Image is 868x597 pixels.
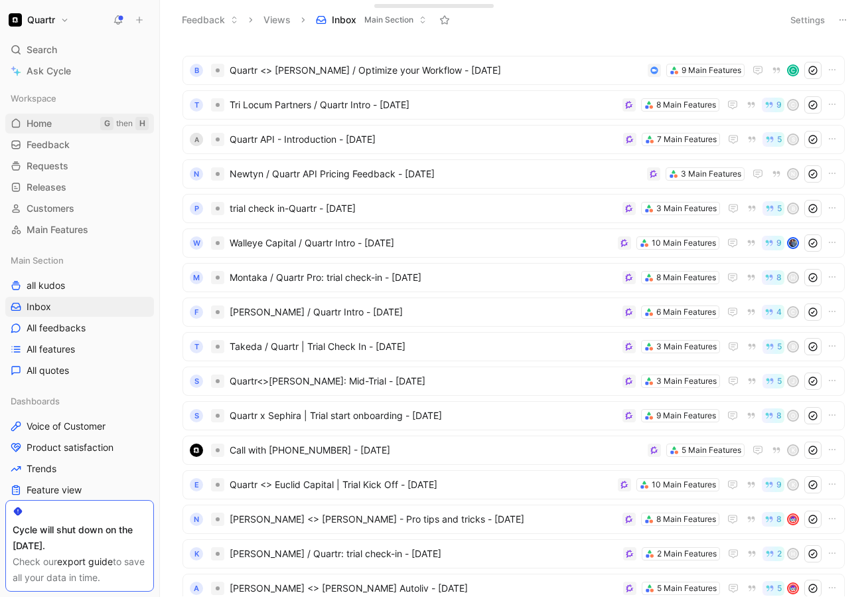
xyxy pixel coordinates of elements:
[190,305,203,319] div: F
[5,339,154,359] a: All features
[230,62,642,78] span: Quartr <> [PERSON_NAME] / Optimize your Workflow - [DATE]
[182,332,845,361] a: TTakeda / Quartr | Trial Check In - [DATE]3 Main Features5B
[5,416,154,436] a: Voice of Customer
[182,401,845,430] a: SQuartr x Sephira | Trial start onboarding - [DATE]9 Main Features8O
[27,483,82,497] span: Feature view
[5,250,154,270] div: Main Section
[788,411,798,420] div: O
[656,305,716,319] div: 6 Main Features
[788,135,798,144] div: S
[27,420,106,433] span: Voice of Customer
[27,223,88,236] span: Main Features
[190,64,203,77] div: B
[762,547,784,561] button: 2
[230,408,617,424] span: Quartr x Sephira | Trial start onboarding - [DATE]
[777,343,782,351] span: 5
[27,462,56,475] span: Trends
[135,117,149,130] div: H
[777,377,782,385] span: 5
[5,220,154,240] a: Main Features
[332,13,356,27] span: Inbox
[182,90,845,120] a: TTri Locum Partners / Quartr Intro - [DATE]8 Main Features9C
[27,181,66,194] span: Releases
[788,238,798,248] img: avatar
[762,270,784,285] button: 8
[5,40,154,60] div: Search
[190,478,203,491] div: E
[656,271,716,284] div: 8 Main Features
[190,513,203,526] div: N
[230,235,613,251] span: Walleye Capital / Quartr Intro - [DATE]
[656,340,717,353] div: 3 Main Features
[182,263,845,292] a: MMontaka / Quartr Pro: trial check-in - [DATE]8 Main Features8H
[27,300,51,313] span: Inbox
[230,339,617,355] span: Takeda / Quartr | Trial Check In - [DATE]
[777,584,782,592] span: 5
[788,584,798,593] img: avatar
[776,274,782,282] span: 8
[182,505,845,534] a: N[PERSON_NAME] <> [PERSON_NAME] - Pro tips and tricks - [DATE]8 Main Features8avatar
[776,515,782,523] span: 8
[27,138,70,151] span: Feedback
[230,97,617,113] span: Tri Locum Partners / Quartr Intro - [DATE]
[657,547,717,560] div: 2 Main Features
[230,304,617,320] span: [PERSON_NAME] / Quartr Intro - [DATE]
[681,167,741,181] div: 3 Main Features
[788,446,798,455] div: K
[762,305,784,319] button: 4
[788,66,798,75] div: C
[5,199,154,218] a: Customers
[682,64,741,77] div: 9 Main Features
[230,511,617,527] span: [PERSON_NAME] <> [PERSON_NAME] - Pro tips and tricks - [DATE]
[5,318,154,338] a: All feedbacks
[182,470,845,499] a: EQuartr <> Euclid Capital | Trial Kick Off - [DATE]10 Main Features9K
[230,580,618,596] span: [PERSON_NAME] <> [PERSON_NAME] Autoliv - [DATE]
[190,444,203,457] img: logo
[788,377,798,386] div: J
[190,167,203,181] div: N
[57,556,113,567] a: export guide
[182,56,845,85] a: BQuartr <> [PERSON_NAME] / Optimize your Workflow - [DATE]9 Main FeaturesC
[27,14,55,26] h1: Quartr
[762,477,784,492] button: 9
[116,117,133,130] div: then
[190,236,203,250] div: W
[190,202,203,215] div: P
[27,63,71,79] span: Ask Cycle
[27,117,52,130] span: Home
[190,271,203,284] div: M
[656,409,716,422] div: 9 Main Features
[5,114,154,133] a: HomeGthenH
[182,194,845,223] a: Ptrial check in-Quartr - [DATE]3 Main Features5B
[9,13,22,27] img: Quartr
[784,11,831,29] button: Settings
[5,276,154,296] a: all kudos
[5,156,154,176] a: Requests
[5,480,154,500] a: Feature view
[657,582,717,595] div: 5 Main Features
[182,298,845,327] a: F[PERSON_NAME] / Quartr Intro - [DATE]6 Main Features4C
[777,135,782,143] span: 5
[310,10,433,30] button: InboxMain Section
[776,239,782,247] span: 9
[788,169,798,179] div: N
[182,125,845,154] a: AQuartr API - Introduction - [DATE]7 Main Features5S
[13,554,147,586] div: Check our to save all your data in time.
[190,582,203,595] div: A
[788,549,798,558] div: H
[230,131,618,147] span: Quartr API - Introduction - [DATE]
[27,42,57,58] span: Search
[776,101,782,109] span: 9
[5,88,154,108] div: Workspace
[788,100,798,110] div: C
[788,342,798,351] div: B
[762,408,784,423] button: 8
[788,515,798,524] img: avatar
[257,10,297,30] button: Views
[230,373,617,389] span: Quartr<>[PERSON_NAME]: Mid-Trial - [DATE]
[682,444,741,457] div: 5 Main Features
[776,308,782,316] span: 4
[5,250,154,381] div: Main Sectionall kudosInboxAll feedbacksAll featuresAll quotes
[182,228,845,258] a: WWalleye Capital / Quartr Intro - [DATE]10 Main Features9avatar
[5,438,154,458] a: Product satisfaction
